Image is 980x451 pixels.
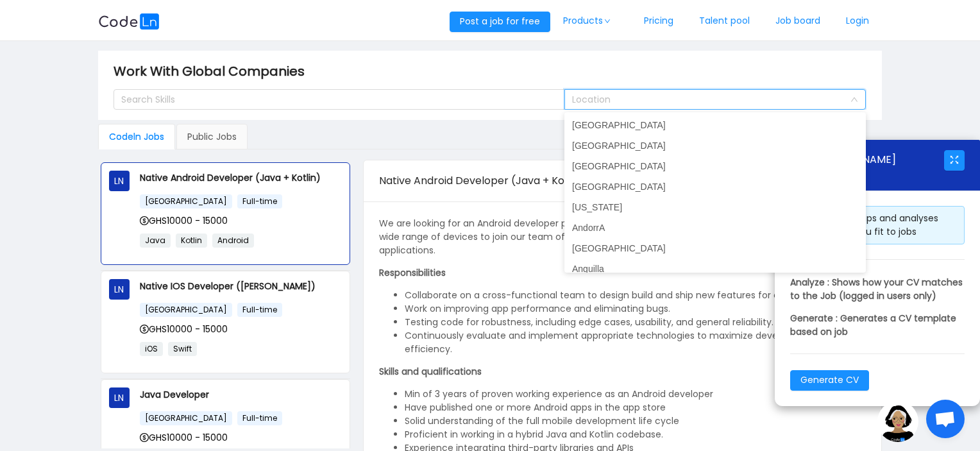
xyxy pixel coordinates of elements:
[379,266,446,279] strong: Responsibilities
[564,259,866,279] li: Anguilla
[140,214,228,227] span: GHS10000 - 15000
[140,431,228,444] span: GHS10000 - 15000
[564,135,866,156] li: [GEOGRAPHIC_DATA]
[405,401,866,414] li: Have published one or more Android apps in the app store
[405,316,866,329] li: Testing code for robustness, including edge cases, usability, and general reliability.
[564,115,866,135] li: [GEOGRAPHIC_DATA]
[790,312,965,339] p: Generate : Generates a CV template based on job
[564,156,866,176] li: [GEOGRAPHIC_DATA]
[564,217,866,238] li: AndorrA
[140,411,232,425] span: [GEOGRAPHIC_DATA]
[140,325,149,334] i: icon: dollar
[114,171,124,191] span: LN
[114,61,312,81] span: Work With Global Companies
[237,411,282,425] span: Full-time
[176,234,207,248] span: Kotlin
[140,194,232,208] span: [GEOGRAPHIC_DATA]
[168,342,197,356] span: Swift
[140,171,342,185] p: Native Android Developer (Java + Kotlin)
[140,387,342,402] p: Java Developer
[450,15,550,28] a: Post a job for free
[98,13,160,30] img: logobg.f302741d.svg
[405,428,866,441] li: Proficient in working in a hybrid Java and Kotlin codebase.
[176,124,248,149] div: Public Jobs
[604,18,611,24] i: icon: down
[790,150,944,171] div: [PERSON_NAME]
[98,124,175,149] div: Codeln Jobs
[405,302,866,316] li: Work on improving app performance and eliminating bugs.
[140,216,149,225] i: icon: dollar
[379,217,866,257] p: We are looking for an Android developer passionate about creating thoughtful mobile experiences o...
[379,365,482,378] strong: Skills and qualifications
[140,303,232,317] span: [GEOGRAPHIC_DATA]
[790,276,965,303] p: Analyze : Shows how your CV matches to the Job (logged in users only)
[564,238,866,259] li: [GEOGRAPHIC_DATA]
[379,173,585,188] span: Native Android Developer (Java + Kotlin)
[450,12,550,32] button: Post a job for free
[405,329,866,356] li: Continuously evaluate and implement appropriate technologies to maximize development efficiency.
[850,96,858,105] i: icon: down
[140,323,228,336] span: GHS10000 - 15000
[121,93,546,106] div: Search Skills
[237,303,282,317] span: Full-time
[114,279,124,300] span: LN
[114,387,124,408] span: LN
[405,387,866,401] li: Min of 3 years of proven working experience as an Android developer
[140,342,163,356] span: iOS
[237,194,282,208] span: Full-time
[790,370,869,391] button: Generate CV
[564,176,866,197] li: [GEOGRAPHIC_DATA]
[926,400,965,438] div: Open chat
[212,234,254,248] span: Android
[140,279,342,293] p: Native IOS Developer ([PERSON_NAME])
[405,289,866,302] li: Collaborate on a cross-functional team to design build and ship new features for our Android apps.
[564,197,866,217] li: [US_STATE]
[405,414,866,428] li: Solid understanding of the full mobile development life cycle
[140,433,149,442] i: icon: dollar
[140,234,171,248] span: Java
[815,212,938,238] span: Gives you tips and analyses how well you fit to jobs
[944,150,965,171] button: icon: fullscreen
[877,401,918,442] img: ground.ddcf5dcf.png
